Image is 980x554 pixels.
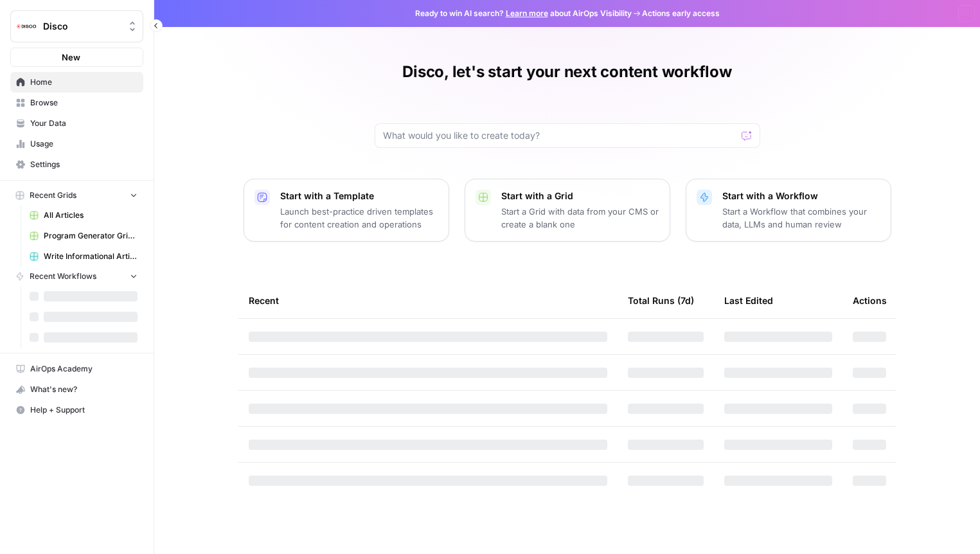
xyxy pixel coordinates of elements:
button: Start with a TemplateLaunch best-practice driven templates for content creation and operations [244,179,449,242]
div: Actions [853,283,887,318]
span: Home [30,76,138,88]
button: Recent Workflows [10,267,143,286]
span: Browse [30,97,138,109]
a: Program Generator Grid (1) [24,226,143,246]
div: Total Runs (7d) [628,283,694,318]
button: Recent Grids [10,186,143,205]
h1: Disco, let's start your next content workflow [402,62,731,82]
a: AirOps Academy [10,359,143,379]
span: Settings [30,159,138,170]
a: Settings [10,154,143,175]
span: AirOps Academy [30,363,138,375]
button: Start with a WorkflowStart a Workflow that combines your data, LLMs and human review [686,179,891,242]
a: Your Data [10,113,143,134]
a: Write Informational Articles [24,246,143,267]
div: What's new? [11,380,143,399]
span: Ready to win AI search? about AirOps Visibility [415,8,632,19]
button: Help + Support [10,400,143,420]
button: Start with a GridStart a Grid with data from your CMS or create a blank one [465,179,670,242]
span: Recent Grids [30,190,76,201]
p: Launch best-practice driven templates for content creation and operations [280,205,438,231]
a: Home [10,72,143,93]
span: Usage [30,138,138,150]
span: Program Generator Grid (1) [44,230,138,242]
button: Workspace: Disco [10,10,143,42]
button: What's new? [10,379,143,400]
p: Start a Grid with data from your CMS or create a blank one [501,205,659,231]
a: Browse [10,93,143,113]
a: Usage [10,134,143,154]
span: Write Informational Articles [44,251,138,262]
span: New [62,51,80,64]
span: Recent Workflows [30,271,96,282]
a: Learn more [506,8,548,18]
button: New [10,48,143,67]
span: Actions early access [642,8,720,19]
p: Start with a Grid [501,190,659,202]
span: All Articles [44,210,138,221]
p: Start a Workflow that combines your data, LLMs and human review [722,205,880,231]
p: Start with a Workflow [722,190,880,202]
p: Start with a Template [280,190,438,202]
div: Last Edited [724,283,773,318]
span: Disco [43,20,121,33]
div: Recent [249,283,607,318]
span: Help + Support [30,404,138,416]
span: Your Data [30,118,138,129]
img: Disco Logo [15,15,38,38]
a: All Articles [24,205,143,226]
input: What would you like to create today? [383,129,736,142]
